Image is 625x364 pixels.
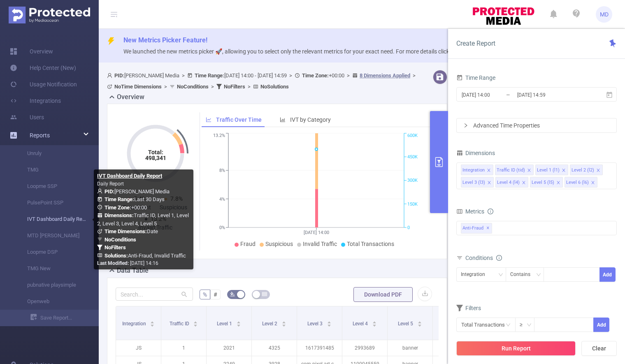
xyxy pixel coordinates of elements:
i: icon: close [562,168,566,173]
u: 8 Dimensions Applied [360,72,410,79]
span: Level 1 [217,321,233,327]
li: Level 2 (l2) [570,165,603,175]
span: Conditions [465,255,502,261]
div: Sort [327,320,332,325]
span: Time Range [456,74,495,81]
i: icon: caret-up [417,320,422,322]
span: ✕ [486,223,490,233]
a: pubnative playsimple [16,277,89,293]
span: Filters [456,305,481,311]
i: icon: caret-down [150,323,155,326]
span: Level 2 [262,321,279,327]
span: > [287,72,295,79]
i: icon: caret-up [236,320,241,322]
b: No Conditions [177,83,209,90]
tspan: 300K [407,178,418,183]
span: [PERSON_NAME] Media Last 30 Days +00:00 [97,188,189,259]
tspan: [DATE] 14:00 [304,230,329,235]
b: No Filters [224,83,245,90]
tspan: 498,341 [145,155,166,161]
input: Start date [461,89,527,100]
li: Level 3 (l3) [461,177,494,188]
a: Loopme SSP [16,178,89,195]
button: Run Report [456,341,576,356]
div: Level 4 (l4) [497,177,520,188]
a: PulsePoint SSP [16,195,89,211]
b: IVT Dashboard Daily Report [97,173,162,179]
li: Level 6 (l6) [565,177,597,188]
span: Dimensions [456,150,495,156]
span: Suspicious [265,241,293,247]
div: Sort [417,320,422,325]
a: Openweb [16,293,89,310]
b: No Filters [105,244,126,250]
a: Save Report... [30,310,99,326]
span: > [344,72,352,79]
i: icon: down [536,272,541,278]
a: Integrations [10,93,61,109]
span: % [203,291,207,298]
i: icon: caret-up [150,320,155,322]
i: icon: close [591,181,595,185]
i: icon: close [522,181,526,185]
b: Dimensions : [105,212,134,218]
i: icon: info-circle [488,209,493,214]
div: icon: rightAdvanced Time Properties [457,118,616,132]
li: Traffic ID (tid) [495,165,534,175]
span: [DATE] 14:16 [97,260,158,266]
i: icon: caret-down [327,323,331,326]
i: icon: down [498,272,503,278]
i: icon: close [527,168,531,173]
p: 1 [161,340,206,356]
span: Fraud [240,241,256,247]
b: Time Range: [195,72,224,79]
p: banner [388,340,432,356]
tspan: 0% [219,225,225,230]
b: No Conditions [105,236,136,243]
tspan: 450K [407,154,418,160]
li: Level 1 (l1) [535,165,568,175]
i: icon: line-chart [206,117,211,123]
span: > [179,72,187,79]
i: icon: right [463,123,468,128]
tspan: 13.2% [213,133,225,139]
div: ≥ [520,318,528,332]
button: Download PDF [353,287,413,302]
i: icon: caret-up [193,320,198,322]
i: icon: close [556,181,560,185]
i: icon: caret-up [281,320,286,322]
span: > [209,83,216,90]
span: Level 4 [353,321,369,327]
input: End date [516,89,583,100]
div: Level 3 (l3) [462,177,485,188]
span: IVT by Category [290,116,331,123]
b: Time Range: [105,196,134,202]
a: Help Center (New) [10,60,76,76]
b: No Solutions [260,83,289,90]
div: Level 1 (l1) [537,165,560,176]
a: TMG [16,162,89,178]
i: icon: caret-down [417,323,422,326]
i: icon: caret-down [372,323,376,326]
i: icon: close [487,181,491,185]
p: 2993689 [342,340,387,356]
b: Time Zone: [105,204,131,211]
span: Invalid Traffic [303,241,337,247]
div: Level 5 (l5) [532,177,554,188]
span: > [162,83,170,90]
i: icon: user [97,188,105,194]
i: icon: bg-colors [230,292,235,297]
button: Add [599,267,616,282]
span: Anti-Fraud [461,223,492,234]
span: # [214,291,217,298]
span: Traffic ID, Level 1, Level 2, Level 3, Level 4, Level 5 [97,212,189,227]
li: Level 4 (l4) [495,177,528,188]
a: Users [10,109,44,125]
i: icon: down [527,322,532,328]
span: We launched the new metrics picker 🚀, allowing you to select only the relevant metrics for your e... [123,48,475,55]
span: MD [600,6,609,23]
span: Traffic ID [170,321,191,327]
a: Reports [30,127,50,144]
i: icon: table [262,292,267,297]
div: Sort [281,320,286,325]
